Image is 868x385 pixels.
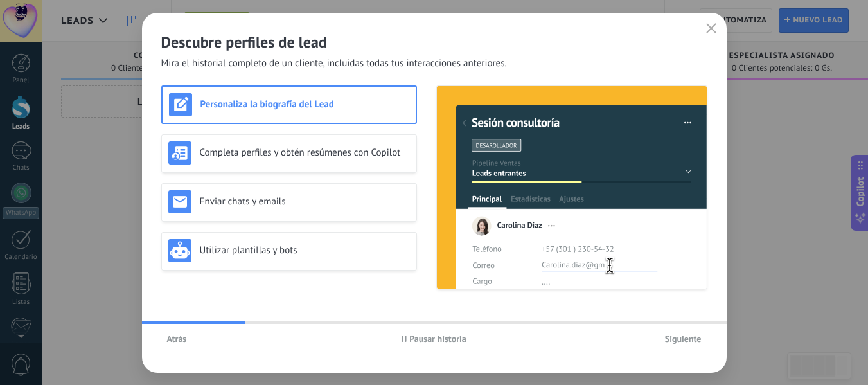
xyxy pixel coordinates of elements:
span: Siguiente [665,334,702,343]
h2: Descubre perfiles de lead [161,32,707,52]
h3: Enviar chats y emails [200,195,410,208]
span: Atrás [167,334,187,343]
h3: Utilizar plantillas y bots [200,244,410,256]
h3: Completa perfiles y obtén resúmenes con Copilot [200,147,410,159]
button: Pausar historia [396,329,472,348]
button: Siguiente [659,329,707,348]
span: Pausar historia [409,334,466,343]
button: Atrás [161,329,193,348]
h3: Personaliza la biografía del Lead [200,98,409,111]
span: Mira el historial completo de un cliente, incluidas todas tus interacciones anteriores. [161,57,507,70]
